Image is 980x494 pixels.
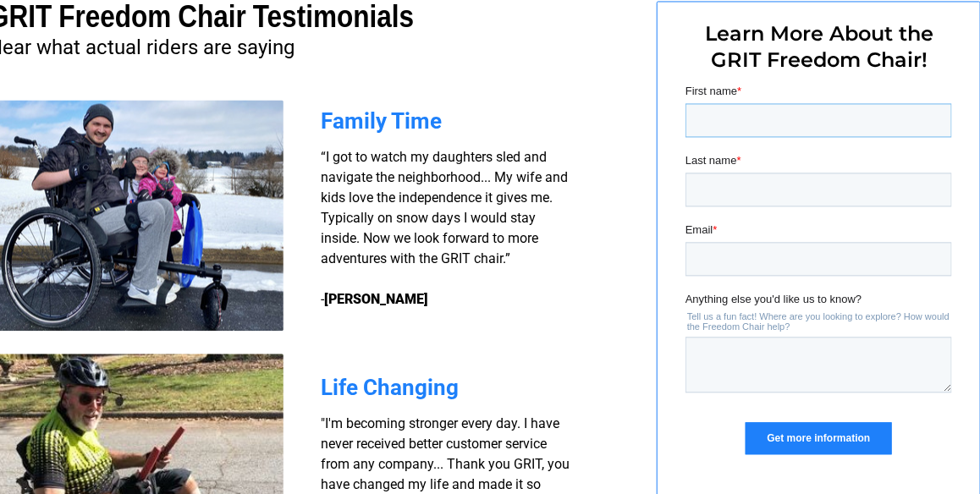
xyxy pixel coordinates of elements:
span: Life Changing [321,375,459,400]
span: Learn More About the GRIT Freedom Chair! [705,21,933,72]
strong: [PERSON_NAME] [324,291,428,307]
span: “I got to watch my daughters sled and navigate the neighborhood... My wife and kids love the inde... [321,149,568,307]
span: Family Time [321,108,442,134]
iframe: Form 0 [685,83,952,468]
